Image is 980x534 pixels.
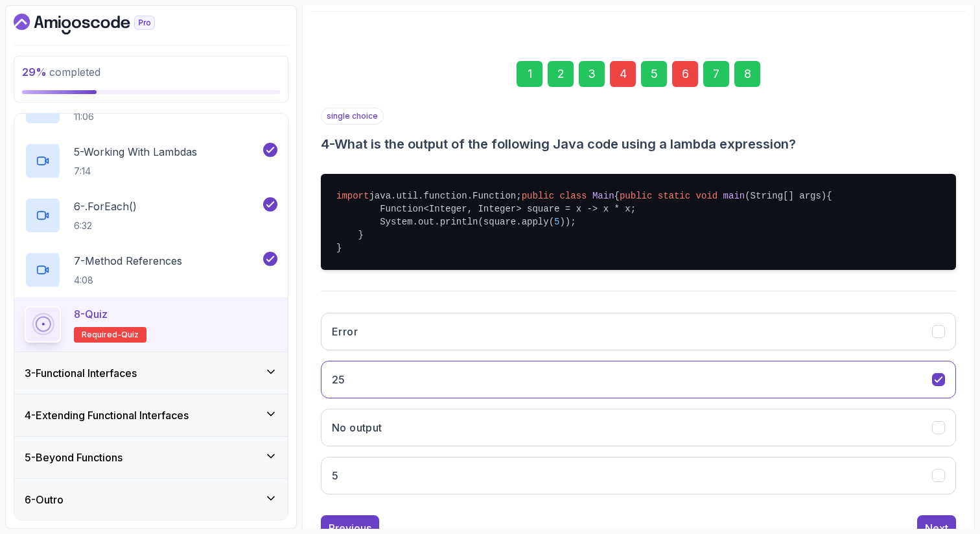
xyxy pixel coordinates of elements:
div: 6 [672,61,698,87]
a: Dashboard [14,14,185,34]
div: 2 [548,61,574,87]
span: quiz [121,330,139,340]
button: No output [321,409,956,446]
button: 7-Method References4:08 [25,252,277,288]
pre: java.util.function.Function; { { Function<Integer, Integer> square = x -> x * x; System.out.print... [321,174,956,270]
button: 6-Outro [14,479,288,520]
p: 6:32 [74,219,137,232]
h3: 4 - Extending Functional Interfaces [25,407,189,423]
div: 7 [703,61,729,87]
span: Main [592,191,614,201]
p: 5 - Working With Lambdas [74,144,197,160]
span: public [522,191,554,201]
div: 8 [734,61,760,87]
span: public [620,191,652,201]
h3: No output [332,420,382,435]
div: 5 [641,61,667,87]
h3: 5 [332,468,338,483]
span: 29 % [22,66,47,79]
div: 4 [610,61,636,87]
h3: 3 - Functional Interfaces [25,365,137,381]
p: 8 - Quiz [74,306,108,322]
span: void [696,191,718,201]
p: 7:14 [74,165,197,178]
h3: 4 - What is the output of the following Java code using a lambda expression? [321,135,956,153]
h3: 6 - Outro [25,492,64,507]
p: single choice [321,108,384,125]
h3: 5 - Beyond Functions [25,450,122,465]
span: 5 [554,217,559,227]
button: Error [321,313,956,350]
button: 5-Working With Lambdas7:14 [25,143,277,179]
h3: Error [332,324,358,339]
div: 1 [517,61,542,87]
button: 3-Functional Interfaces [14,352,288,394]
button: 5 [321,457,956,494]
button: 25 [321,361,956,398]
span: Required- [82,330,121,340]
p: 7 - Method References [74,253,182,269]
button: 8-QuizRequired-quiz [25,306,277,343]
button: 4-Extending Functional Interfaces [14,394,288,436]
span: import [336,191,369,201]
span: completed [22,66,100,79]
span: main [723,191,745,201]
h3: 25 [332,372,345,387]
span: class [560,191,587,201]
p: 4:08 [74,274,182,287]
span: static [658,191,690,201]
button: 6-.forEach()6:32 [25,197,277,234]
button: 5-Beyond Functions [14,437,288,478]
div: 3 [579,61,605,87]
p: 11:06 [74,110,191,123]
span: (String[] args) [745,191,826,201]
p: 6 - .forEach() [74,199,137,214]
